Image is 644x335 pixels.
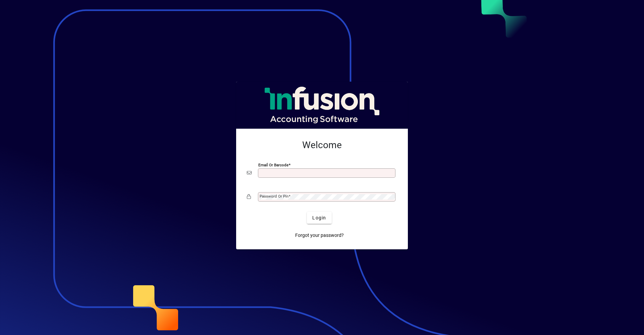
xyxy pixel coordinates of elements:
[307,212,331,224] button: Login
[258,163,288,167] mat-label: Email or Barcode
[292,229,346,241] a: Forgot your password?
[247,139,397,151] h2: Welcome
[295,232,344,239] span: Forgot your password?
[312,214,326,221] span: Login
[260,194,288,199] mat-label: Password or Pin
